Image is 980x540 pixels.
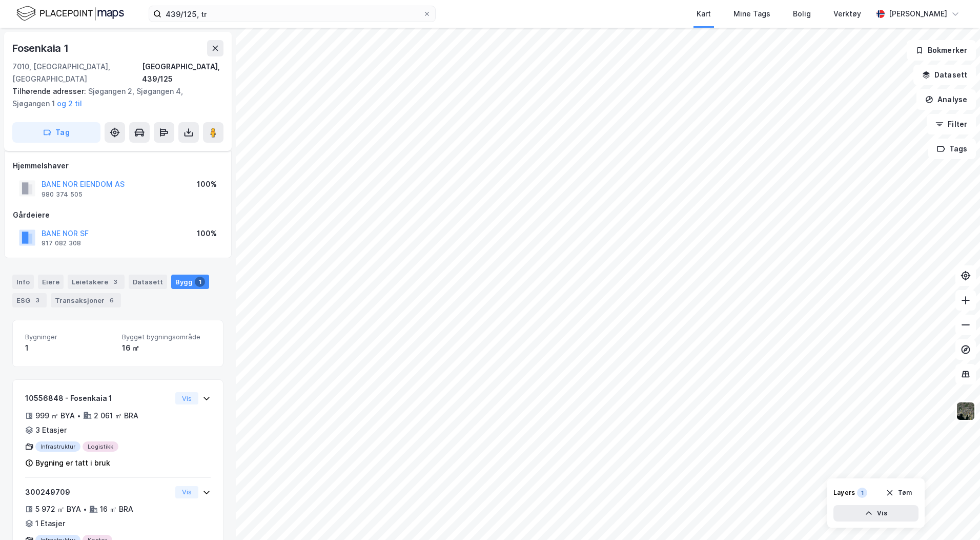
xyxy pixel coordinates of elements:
[833,505,918,522] button: Vis
[25,342,114,354] div: 1
[42,239,81,247] div: 917 082 308
[107,295,117,305] div: 6
[35,424,67,436] div: 3 Etasjer
[38,275,64,289] div: Eiere
[913,65,976,85] button: Datasett
[35,457,110,469] div: Bygning er tatt i bruk
[42,190,83,199] div: 980 374 505
[857,488,867,498] div: 1
[68,275,125,289] div: Leietakere
[13,209,223,221] div: Gårdeiere
[12,293,47,307] div: ESG
[129,275,167,289] div: Datasett
[35,410,75,422] div: 999 ㎡ BYA
[142,61,223,85] div: [GEOGRAPHIC_DATA], 439/125
[12,40,71,56] div: Fosenkaia 1
[83,505,87,513] div: •
[907,40,976,61] button: Bokmerker
[32,295,43,305] div: 3
[25,486,171,498] div: 300249709
[13,160,223,172] div: Hjemmelshaver
[12,85,215,110] div: Sjøgangen 2, Sjøgangen 4, Sjøgangen 1
[51,293,121,307] div: Transaksjoner
[927,114,976,134] button: Filter
[171,275,209,289] div: Bygg
[879,485,918,501] button: Tøm
[12,122,100,143] button: Tag
[25,333,114,341] span: Bygninger
[956,401,975,421] img: 9k=
[929,491,980,540] iframe: Chat Widget
[77,412,81,420] div: •
[916,89,976,110] button: Analyse
[12,275,34,289] div: Info
[12,87,88,95] span: Tilhørende adresser:
[733,8,770,20] div: Mine Tags
[929,491,980,540] div: Kontrollprogram for chat
[195,277,205,287] div: 1
[928,139,976,159] button: Tags
[697,8,711,20] div: Kart
[16,5,124,23] img: logo.f888ab2527a4732fd821a326f86c7f29.svg
[35,517,65,530] div: 1 Etasjer
[110,277,120,287] div: 3
[94,410,138,422] div: 2 061 ㎡ BRA
[793,8,811,20] div: Bolig
[35,503,81,515] div: 5 972 ㎡ BYA
[833,489,855,497] div: Layers
[175,392,198,404] button: Vis
[100,503,133,515] div: 16 ㎡ BRA
[161,6,423,22] input: Søk på adresse, matrikkel, gårdeiere, leietakere eller personer
[197,178,217,190] div: 100%
[175,486,198,498] button: Vis
[833,8,861,20] div: Verktøy
[25,392,171,404] div: 10556848 - Fosenkaia 1
[12,61,142,85] div: 7010, [GEOGRAPHIC_DATA], [GEOGRAPHIC_DATA]
[889,8,947,20] div: [PERSON_NAME]
[122,333,211,341] span: Bygget bygningsområde
[197,227,217,240] div: 100%
[122,342,211,354] div: 16 ㎡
